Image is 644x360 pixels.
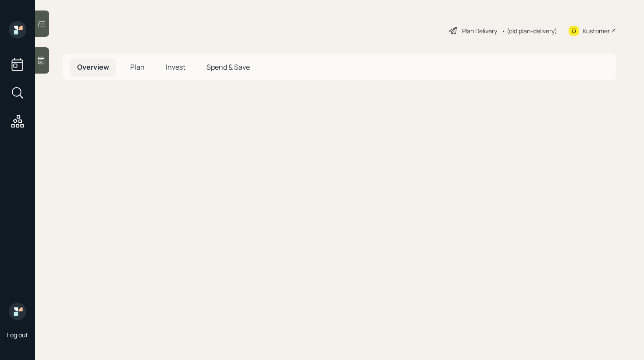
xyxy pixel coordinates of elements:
[77,62,109,72] span: Overview
[462,26,497,35] div: Plan Delivery
[130,62,145,72] span: Plan
[502,26,557,35] div: • (old plan-delivery)
[206,62,250,72] span: Spend & Save
[583,26,610,35] div: Kustomer
[7,331,28,339] div: Log out
[166,62,185,72] span: Invest
[9,303,26,320] img: retirable_logo.png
